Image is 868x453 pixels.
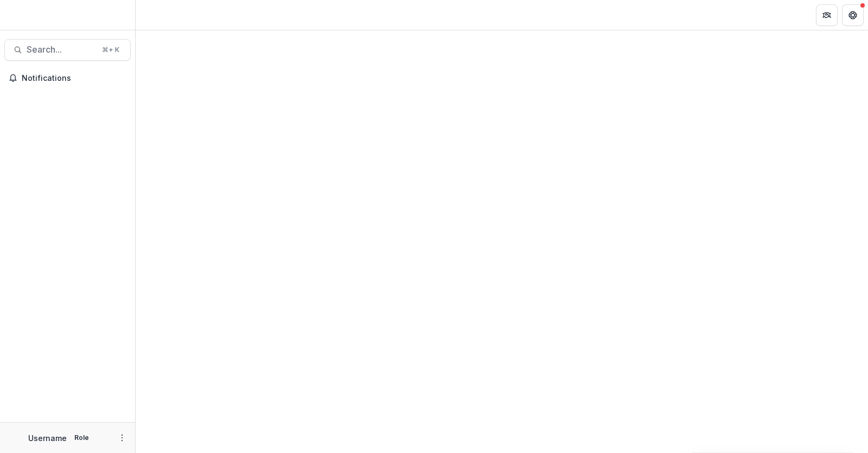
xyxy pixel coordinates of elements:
button: More [116,431,129,444]
button: Notifications [4,69,131,87]
button: Partners [816,4,838,26]
div: ⌘ + K [100,44,122,56]
span: Search... [27,44,95,55]
button: Search... [4,39,131,61]
nav: breadcrumb [140,7,186,23]
button: Get Help [842,4,864,26]
span: Notifications [22,74,126,83]
p: Username [28,432,67,444]
p: Role [71,433,92,443]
